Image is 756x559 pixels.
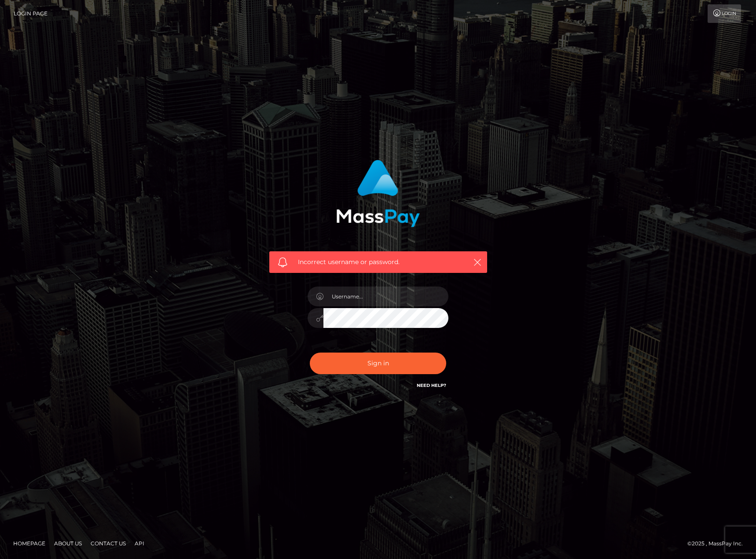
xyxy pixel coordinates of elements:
a: API [131,537,148,550]
a: Login Page [14,4,48,23]
a: Login [708,4,741,23]
a: About Us [51,537,85,550]
div: © 2025 , MassPay Inc. [687,539,749,548]
img: MassPay Login [336,160,420,227]
span: Incorrect username or password. [298,257,459,267]
a: Contact Us [87,537,129,550]
input: Username... [323,287,448,306]
button: Sign in [310,353,446,374]
a: Need Help? [417,382,446,388]
a: Homepage [10,537,49,550]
